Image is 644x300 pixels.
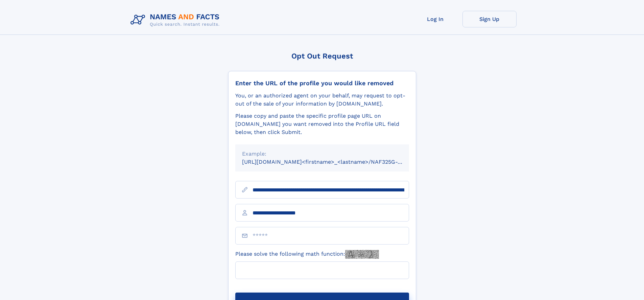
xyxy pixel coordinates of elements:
[462,11,517,27] a: Sign Up
[235,92,409,108] div: You, or an authorized agent on your behalf, may request to opt-out of the sale of your informatio...
[235,79,409,87] div: Enter the URL of the profile you would like removed
[242,159,422,165] small: [URL][DOMAIN_NAME]<firstname>_<lastname>/NAF325G-xxxxxxxx
[235,112,409,136] div: Please copy and paste the specific profile page URL on [DOMAIN_NAME] you want removed into the Pr...
[242,150,402,158] div: Example:
[228,52,416,60] div: Opt Out Request
[235,250,379,259] label: Please solve the following math function:
[128,11,225,29] img: Logo Names and Facts
[408,11,462,27] a: Log In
